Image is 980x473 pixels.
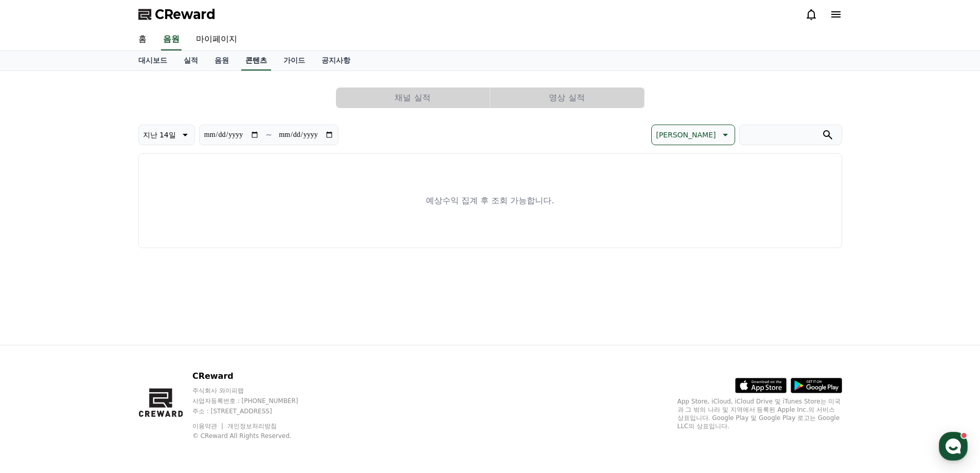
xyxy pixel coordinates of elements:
a: 콘텐츠 [241,51,271,71]
span: 대화 [94,342,106,351]
a: 마이페이지 [188,29,245,50]
p: 주식회사 와이피랩 [192,387,318,395]
a: 설정 [133,326,198,352]
p: 사업자등록번호 : [PHONE_NUMBER] [192,397,318,405]
a: 공지사항 [313,51,359,71]
button: [PERSON_NAME] [651,125,735,145]
span: 설정 [159,342,171,350]
p: ~ [265,129,272,141]
a: 실적 [175,51,206,71]
button: 지난 14일 [138,125,195,145]
a: 개인정보처리방침 [227,423,277,430]
span: CReward [155,6,216,23]
p: © CReward All Rights Reserved. [192,432,318,440]
a: 가이드 [275,51,313,71]
p: [PERSON_NAME] [656,128,716,142]
p: 주소 : [STREET_ADDRESS] [192,407,318,415]
a: 음원 [206,51,237,71]
p: CReward [192,370,318,382]
button: 채널 실적 [336,87,490,108]
a: 음원 [161,29,182,50]
p: App Store, iCloud, iCloud Drive 및 iTunes Store는 미국과 그 밖의 나라 및 지역에서 등록된 Apple Inc.의 서비스 상표입니다. Goo... [678,397,842,430]
p: 지난 14일 [143,128,176,142]
a: CReward [138,6,216,23]
a: 대시보드 [130,51,175,71]
a: 채널 실적 [336,87,490,108]
a: 영상 실적 [490,87,645,108]
a: 홈 [130,29,155,50]
a: 대화 [68,326,133,352]
a: 홈 [3,326,68,352]
p: 예상수익 집계 후 조회 가능합니다. [426,195,554,207]
a: 이용약관 [192,423,225,430]
span: 홈 [32,342,39,350]
button: 영상 실적 [490,87,644,108]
